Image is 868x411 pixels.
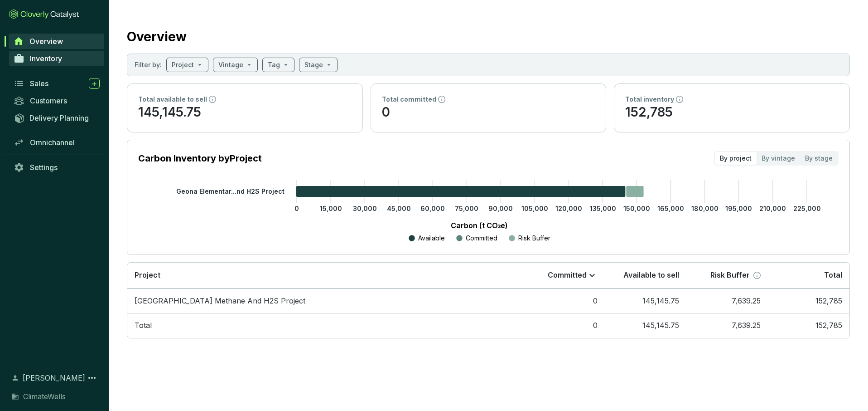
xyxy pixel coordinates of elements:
[294,205,299,212] tspan: 0
[9,110,104,125] a: Delivery Planning
[9,51,104,66] a: Inventory
[590,205,616,212] tspan: 135,000
[691,205,719,212] tspan: 180,000
[420,205,445,212] tspan: 60,000
[555,205,582,212] tspan: 120,000
[625,95,674,104] p: Total inventory
[30,79,48,88] span: Sales
[523,289,605,313] td: 0
[710,270,750,280] p: Risk Buffer
[30,163,58,172] span: Settings
[382,104,595,121] p: 0
[800,152,838,165] div: By stage
[605,263,686,289] th: Available to sell
[23,372,85,383] span: [PERSON_NAME]
[768,289,849,313] td: 152,785
[138,104,352,121] p: 145,145.75
[768,263,849,289] th: Total
[793,205,821,212] tspan: 225,000
[466,234,497,243] p: Committed
[657,205,684,212] tspan: 165,000
[521,205,548,212] tspan: 105,000
[176,187,285,195] tspan: Geona Elementar...nd H2S Project
[686,313,768,338] td: 7,639.25
[686,289,768,313] td: 7,639.25
[548,270,587,280] p: Committed
[30,54,62,63] span: Inventory
[138,152,262,165] p: Carbon Inventory by Project
[29,37,63,46] span: Overview
[9,93,104,108] a: Customers
[518,234,550,243] p: Risk Buffer
[757,152,800,165] div: By vintage
[9,160,104,175] a: Settings
[127,27,187,46] h2: Overview
[605,289,686,313] td: 145,145.75
[9,135,104,150] a: Omnichannel
[488,205,513,212] tspan: 90,000
[768,313,849,338] td: 152,785
[9,34,104,49] a: Overview
[127,263,523,289] th: Project
[138,95,207,104] p: Total available to sell
[353,205,377,212] tspan: 30,000
[30,96,67,105] span: Customers
[625,104,839,121] p: 152,785
[623,205,650,212] tspan: 150,000
[523,313,605,338] td: 0
[605,313,686,338] td: 145,145.75
[387,205,411,212] tspan: 45,000
[152,220,807,231] p: Carbon (t CO₂e)
[9,76,104,91] a: Sales
[135,60,162,69] p: Filter by:
[382,95,436,104] p: Total committed
[23,391,66,402] span: ClimateWells
[320,205,342,212] tspan: 15,000
[127,289,523,313] td: Geona Elementary School Methane And H2S Project
[714,151,839,166] div: segmented control
[418,234,445,243] p: Available
[759,205,786,212] tspan: 210,000
[455,205,478,212] tspan: 75,000
[30,138,75,147] span: Omnichannel
[127,313,523,338] td: Total
[725,205,752,212] tspan: 195,000
[715,152,757,165] div: By project
[29,113,89,122] span: Delivery Planning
